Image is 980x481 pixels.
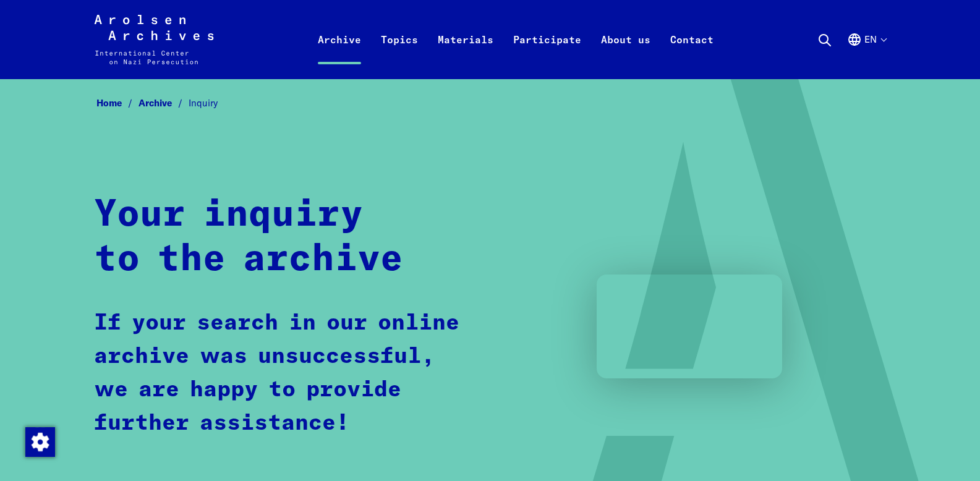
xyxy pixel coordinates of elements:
[94,307,469,440] p: If your search in our online archive was unsuccessful, we are happy to provide further assistance!
[94,197,403,278] strong: Your inquiry to the archive
[138,97,189,109] a: Archive
[25,427,55,457] img: Change consent
[660,30,723,79] a: Contact
[428,30,503,79] a: Materials
[189,97,218,109] span: Inquiry
[591,30,660,79] a: About us
[847,32,886,77] button: English, language selection
[25,427,54,456] div: Change consent
[308,15,723,64] nav: Primary
[96,97,138,109] a: Home
[503,30,591,79] a: Participate
[371,30,428,79] a: Topics
[308,30,371,79] a: Archive
[94,94,887,113] nav: Breadcrumb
